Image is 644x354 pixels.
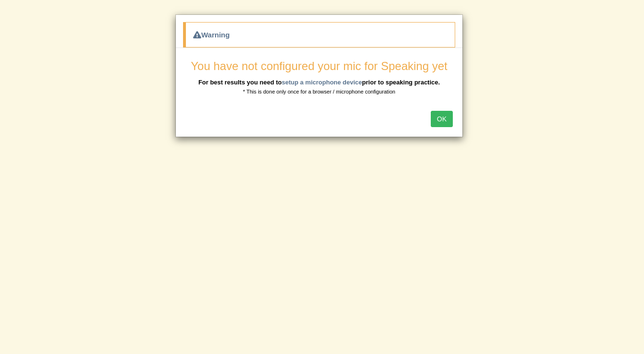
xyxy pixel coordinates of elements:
a: setup a microphone device [282,79,362,86]
span: You have not configured your mic for Speaking yet [191,59,447,72]
div: Warning [183,22,455,47]
small: * This is done only once for a browser / microphone configuration [243,89,395,94]
button: OK [431,111,453,127]
b: For best results you need to prior to speaking practice. [198,79,440,86]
